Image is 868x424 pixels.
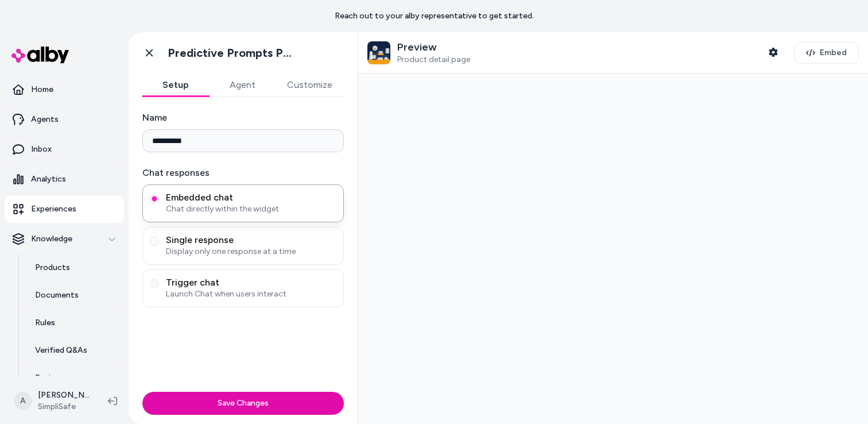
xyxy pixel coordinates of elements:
[142,111,344,125] label: Name
[397,41,470,54] p: Preview
[5,195,124,223] a: Experiences
[142,74,209,97] button: Setup
[168,46,297,60] h1: Predictive Prompts PDP
[166,288,336,300] span: Launch Chat when users interact
[820,47,847,59] span: Embed
[166,203,336,215] span: Chat directly within the widget
[24,309,124,337] a: Rules
[5,106,124,133] a: Agents
[209,74,276,97] button: Agent
[5,225,124,253] button: Knowledge
[5,76,124,103] a: Home
[150,237,159,246] button: Single responseDisplay only one response at a time
[35,317,55,329] p: Rules
[14,392,32,410] span: A
[31,203,76,215] p: Experiences
[150,279,159,288] button: Trigger chatLaunch Chat when users interact
[31,144,52,155] p: Inbox
[38,401,90,413] span: SimpliSafe
[166,246,336,257] span: Display only one response at a time
[335,10,534,22] p: Reach out to your alby representative to get started.
[5,136,124,163] a: Inbox
[24,254,124,282] a: Products
[150,194,159,203] button: Embedded chatChat directly within the widget
[35,290,79,301] p: Documents
[31,114,59,125] p: Agents
[166,277,336,288] span: Trigger chat
[7,383,99,419] button: A[PERSON_NAME]SimpliSafe
[397,55,470,65] span: Product detail page
[11,47,69,63] img: alby Logo
[5,165,124,193] a: Analytics
[24,364,124,392] a: Reviews
[38,390,90,401] p: [PERSON_NAME]
[142,166,344,180] label: Chat responses
[35,262,70,273] p: Products
[166,192,336,203] span: Embedded chat
[24,337,124,364] a: Verified Q&As
[31,174,66,185] p: Analytics
[31,84,53,95] p: Home
[276,74,344,97] button: Customize
[35,372,65,384] p: Reviews
[166,234,336,246] span: Single response
[31,233,72,245] p: Knowledge
[142,392,344,415] button: Save Changes
[24,282,124,309] a: Documents
[794,42,859,64] button: Embed
[35,345,87,356] p: Verified Q&As
[367,41,390,64] img: Haven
